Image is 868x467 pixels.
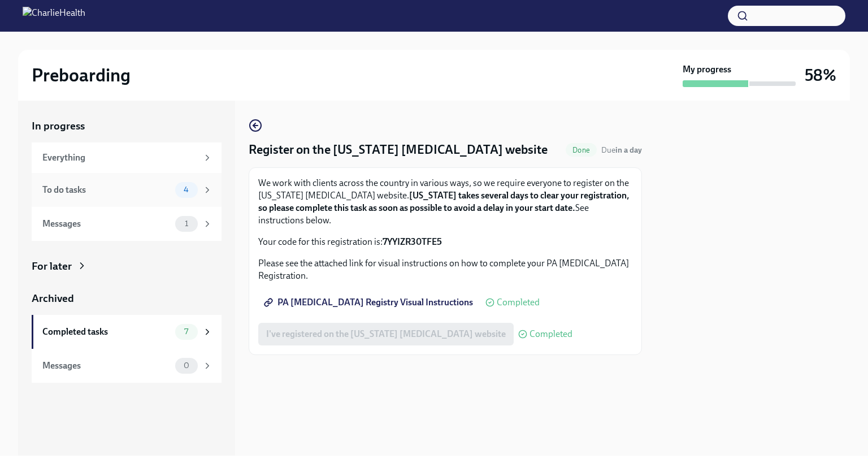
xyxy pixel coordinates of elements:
[177,361,196,370] span: 0
[530,330,572,339] span: Completed
[23,7,85,25] img: CharlieHealth
[601,145,642,155] span: August 28th, 2025 08:00
[32,173,222,207] a: To do tasks4
[258,291,481,314] a: PA [MEDICAL_DATA] Registry Visual Instructions
[258,236,632,248] p: Your code for this registration is:
[32,142,222,173] a: Everything
[258,177,632,227] p: We work with clients across the country in various ways, so we require everyone to register on th...
[32,119,222,133] a: In progress
[383,236,442,247] strong: 7YYIZR30TFE5
[249,141,548,158] h4: Register on the [US_STATE] [MEDICAL_DATA] website
[32,315,222,349] a: Completed tasks7
[266,297,473,308] span: PA [MEDICAL_DATA] Registry Visual Instructions
[32,349,222,383] a: Messages0
[258,190,629,213] strong: [US_STATE] takes several days to clear your registration, so please complete this task as soon as...
[42,152,198,164] div: Everything
[497,298,540,307] span: Completed
[683,63,731,76] strong: My progress
[601,145,642,155] span: Due
[177,185,196,194] span: 4
[32,64,131,87] h2: Preboarding
[615,145,642,155] strong: in a day
[805,65,836,85] h3: 58%
[258,257,632,282] p: Please see the attached link for visual instructions on how to complete your PA [MEDICAL_DATA] Re...
[42,218,171,230] div: Messages
[42,184,171,196] div: To do tasks
[178,219,195,228] span: 1
[32,259,72,274] div: For later
[566,146,597,154] span: Done
[177,327,195,336] span: 7
[42,326,171,338] div: Completed tasks
[32,207,222,241] a: Messages1
[42,360,171,372] div: Messages
[32,259,222,274] a: For later
[32,291,222,306] a: Archived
